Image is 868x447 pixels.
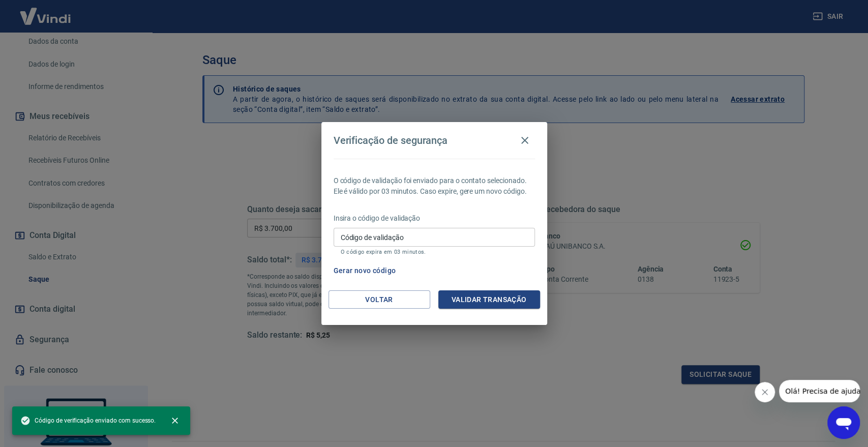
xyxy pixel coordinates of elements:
[755,382,775,402] iframe: Fechar mensagem
[779,380,860,402] iframe: Mensagem da empresa
[334,134,448,146] h4: Verificação de segurança
[334,175,535,197] p: O código de validação foi enviado para o contato selecionado. Ele é válido por 03 minutos. Caso e...
[328,290,430,309] button: Voltar
[334,213,535,224] p: Insira o código de validação
[6,7,85,15] span: Olá! Precisa de ajuda?
[438,290,540,309] button: Validar transação
[330,261,400,280] button: Gerar novo código
[827,406,860,439] iframe: Botão para abrir a janela de mensagens
[164,409,186,432] button: close
[341,249,528,255] p: O código expira em 03 minutos.
[20,415,156,426] span: Código de verificação enviado com sucesso.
